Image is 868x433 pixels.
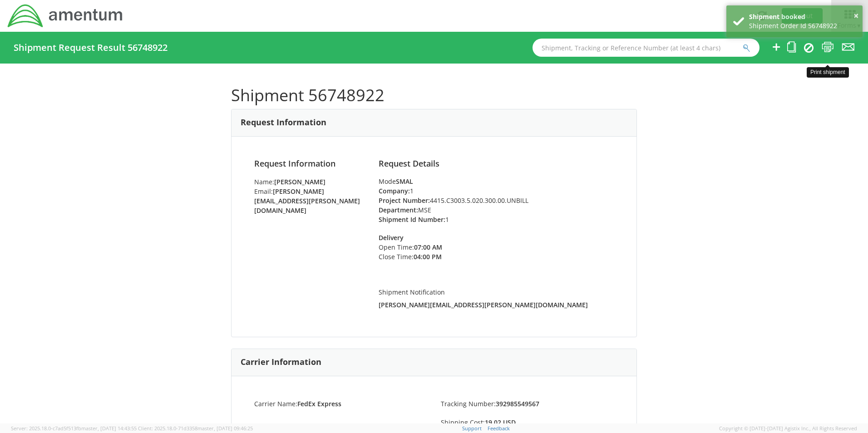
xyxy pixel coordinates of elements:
span: master, [DATE] 09:46:25 [197,425,253,432]
li: Email: [254,187,365,215]
strong: 07:00 AM [414,243,442,251]
img: dyn-intl-logo-049831509241104b2a82.png [7,3,124,29]
strong: [PERSON_NAME][EMAIL_ADDRESS][PERSON_NAME][DOMAIN_NAME] [379,300,588,309]
li: Shipping Cost: [434,418,621,427]
a: Feedback [488,425,510,432]
h3: Carrier Information [241,358,321,367]
strong: Department: [379,206,418,214]
span: Copyright © [DATE]-[DATE] Agistix Inc., All Rights Reserved [719,425,857,432]
li: Tracking Number: [434,399,621,408]
strong: 04:00 PM [414,252,442,261]
input: Shipment, Tracking or Reference Number (at least 4 chars) [533,39,759,57]
span: Server: 2025.18.0-c7ad5f513fb [11,425,137,432]
strong: Shipment Id Number: [379,215,445,224]
li: 4415.C3003.5.020.300.00.UNBILL [379,196,614,205]
div: Mode [379,177,614,186]
h4: Request Information [254,159,365,168]
div: Print shipment [807,67,849,78]
h5: Shipment Notification [379,289,614,295]
h4: Request Details [379,159,614,168]
li: 1 [379,215,614,224]
h4: Shipment Request Result 56748922 [14,43,168,53]
strong: 392985549567 [496,399,539,408]
li: MSE [379,205,614,215]
strong: [PERSON_NAME][EMAIL_ADDRESS][PERSON_NAME][DOMAIN_NAME] [254,187,360,215]
strong: SMAL [396,177,413,186]
li: Close Time: [379,252,470,261]
strong: Project Number: [379,196,430,205]
li: Carrier Name: [247,399,434,408]
strong: [PERSON_NAME] [274,177,325,186]
strong: 19.02 USD [485,418,516,427]
strong: Delivery [379,233,404,242]
a: Support [462,425,482,432]
strong: Company: [379,187,410,195]
div: Shipment Order Id 56748922 [749,21,856,30]
span: master, [DATE] 14:43:55 [81,425,137,432]
h3: Request Information [241,118,326,127]
h1: Shipment 56748922 [231,86,637,104]
li: 1 [379,186,614,196]
span: Client: 2025.18.0-71d3358 [138,425,253,432]
div: Shipment booked [749,12,856,21]
li: Name: [254,177,365,187]
li: Open Time: [379,242,470,252]
button: × [853,10,858,23]
strong: FedEx Express [297,399,341,408]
